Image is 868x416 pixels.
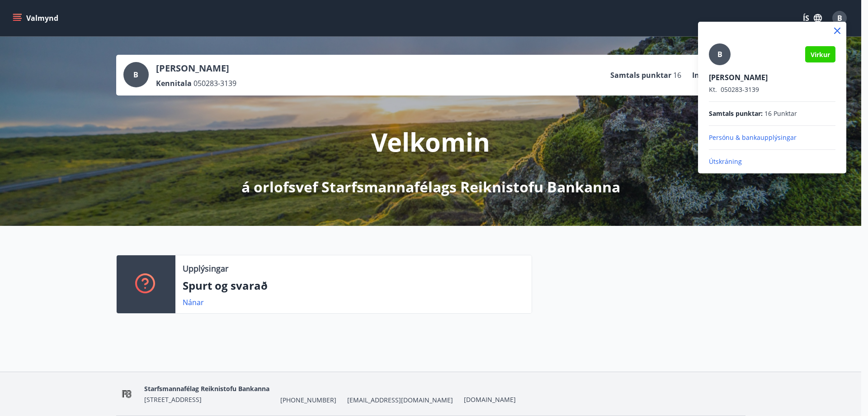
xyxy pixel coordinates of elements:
[811,50,830,59] span: Virkur
[709,85,717,94] span: Kt.
[709,133,835,142] p: Persónu & bankaupplýsingar
[764,109,797,118] span: 16 Punktar
[709,72,835,82] p: [PERSON_NAME]
[709,85,835,94] p: 050283-3139
[709,109,763,118] span: Samtals punktar :
[717,49,722,59] span: B
[709,157,835,166] p: Útskráning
